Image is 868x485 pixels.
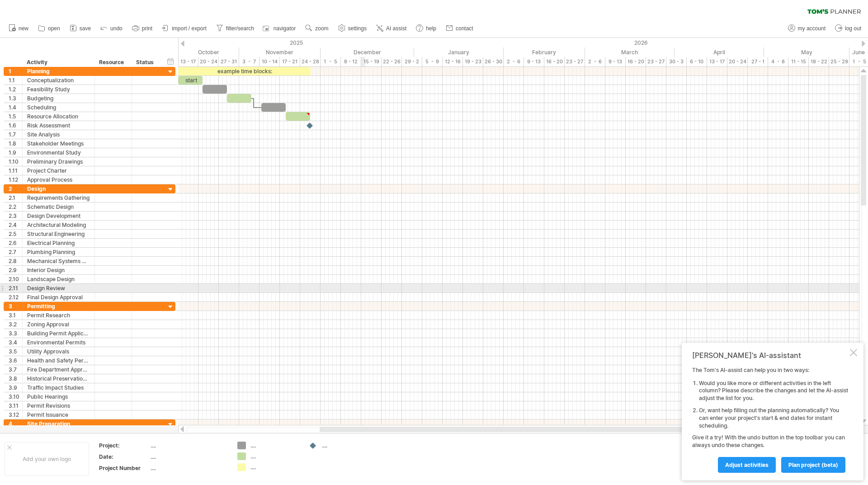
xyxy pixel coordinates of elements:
a: help [414,23,439,34]
div: 27 - 1 [748,57,768,66]
div: Design Review [27,284,90,292]
div: Plumbing Planning [27,248,90,256]
div: 13 - 17 [178,57,198,66]
div: Schematic Design [27,202,90,211]
div: 2.11 [9,284,22,292]
span: zoom [315,25,328,32]
div: Date: [99,453,149,461]
div: Project: [99,442,149,449]
span: navigator [274,25,296,32]
div: Permitting [27,302,90,311]
div: 1.1 [9,76,22,85]
a: log out [833,23,864,34]
div: Status [136,58,156,67]
div: 3.12 [9,410,22,419]
div: Activity [27,58,90,67]
div: 3.4 [9,338,22,347]
span: new [19,25,28,32]
span: my account [798,25,826,32]
div: 1.7 [9,130,22,139]
div: 23 - 27 [646,57,666,66]
div: 1.3 [9,94,22,103]
div: 1.5 [9,112,22,121]
div: Conceptualization [27,76,90,85]
div: [PERSON_NAME]'s AI-assistant [692,351,848,360]
a: zoom [303,23,331,34]
div: Preliminary Drawings [27,157,90,166]
div: .... [250,452,300,460]
div: 3.3 [9,329,22,338]
div: 2 - 6 [504,57,524,66]
div: 3 - 7 [239,57,259,66]
a: print [130,23,155,34]
div: April 2026 [675,47,764,57]
span: plan project (beta) [788,461,838,468]
div: Permit Research [27,311,90,320]
div: January 2026 [414,47,504,57]
div: Planning [27,67,90,75]
span: filter/search [226,25,254,32]
div: 1.2 [9,85,22,94]
div: Design Development [27,212,90,220]
div: Approval Process [27,175,90,184]
div: November 2025 [239,47,321,57]
div: Permit Issuance [27,410,90,419]
div: 3.2 [9,320,22,329]
div: Budgeting [27,94,90,103]
span: log out [845,25,861,32]
div: 2.10 [9,275,22,283]
a: settings [336,23,369,34]
div: .... [250,442,300,449]
div: 20 - 24 [727,57,748,66]
a: Adjust activities [718,457,776,473]
div: Landscape Design [27,275,90,283]
div: 1.10 [9,157,22,166]
div: Resource Allocation [27,112,90,121]
a: filter/search [214,23,257,34]
div: Permit Revisions [27,401,90,410]
div: start [178,76,203,85]
div: .... [151,453,226,461]
div: 3.5 [9,347,22,356]
div: 6 - 10 [687,57,707,66]
div: Traffic Impact Studies [27,383,90,392]
div: 16 - 20 [544,57,565,66]
a: save [67,23,94,34]
div: Interior Design [27,266,90,274]
div: 24 - 28 [300,57,321,66]
div: May 2026 [764,47,849,57]
div: 2.6 [9,239,22,247]
div: .... [250,463,300,471]
li: Would you like more or different activities in the left column? Please describe the changes and l... [699,380,848,402]
li: Or, want help filling out the planning automatically? You can enter your project's start & end da... [699,407,848,429]
div: December 2025 [321,47,414,57]
a: import / export [160,23,209,34]
span: undo [110,25,123,32]
span: print [142,25,152,32]
div: Structural Engineering [27,230,90,238]
div: 8 - 12 [341,57,361,66]
div: 15 - 19 [361,57,382,66]
div: Site Analysis [27,130,90,139]
div: 20 - 24 [198,57,219,66]
a: my account [786,23,828,34]
div: Environmental Study [27,148,90,157]
div: 3.7 [9,365,22,374]
div: 1.6 [9,121,22,130]
div: March 2026 [585,47,675,57]
div: 2.12 [9,293,22,301]
div: October 2025 [146,47,239,57]
div: Project Charter [27,166,90,175]
div: The Tom's AI-assist can help you in two ways: Give it a try! With the undo button in the top tool... [692,367,848,472]
span: settings [348,25,367,32]
div: Feasibility Study [27,85,90,94]
div: 18 - 22 [809,57,829,66]
a: AI assist [374,23,409,34]
div: Utility Approvals [27,347,90,356]
span: Adjust activities [725,461,769,468]
div: 9 - 13 [605,57,626,66]
a: contact [443,23,476,34]
div: Mechanical Systems Design [27,257,90,265]
div: 3.6 [9,356,22,365]
div: 2.5 [9,230,22,238]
